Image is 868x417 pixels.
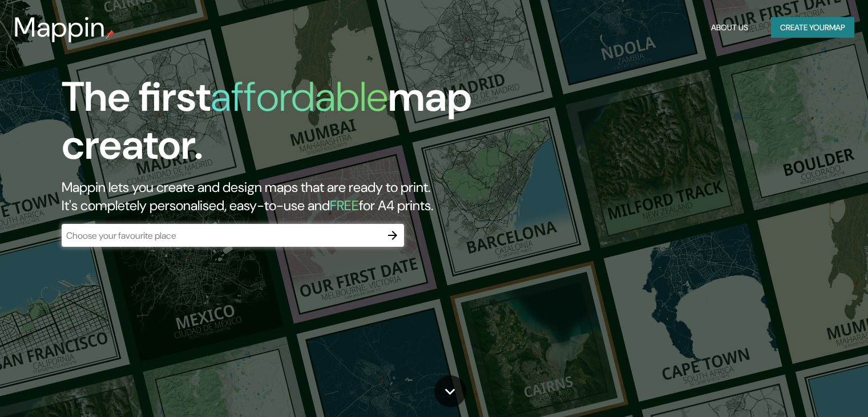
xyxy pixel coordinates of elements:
h3: Mappin [14,11,106,43]
h1: The first map creator. [62,73,496,178]
input: Choose your favourite place [62,229,381,242]
h1: affordable [211,70,388,123]
button: Create yourmap [771,17,854,38]
button: About Us [706,17,753,38]
h5: FREE [330,197,359,214]
img: mappin-pin [106,30,115,39]
h2: Mappin lets you create and design maps that are ready to print. It's completely personalised, eas... [62,178,496,215]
